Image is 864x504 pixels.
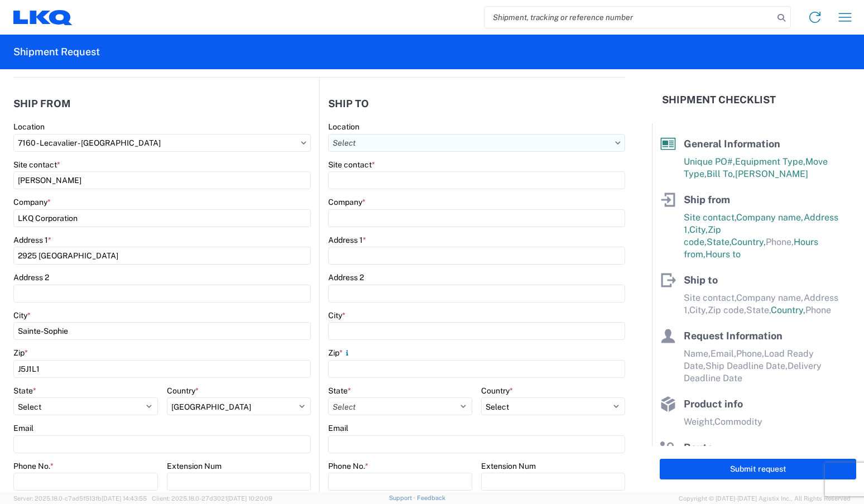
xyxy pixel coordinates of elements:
span: Bill To, [707,169,735,179]
label: Extension Num [167,461,222,471]
span: Company name, [736,292,804,303]
span: Name, [684,348,711,359]
span: Commodity [714,416,762,427]
span: Unique PO#, [684,156,735,167]
label: Address 2 [328,272,364,282]
h2: Shipment Request [13,45,100,59]
input: Select [13,134,311,152]
span: Product info [684,398,743,410]
label: Zip [328,348,352,358]
span: Copyright © [DATE]-[DATE] Agistix Inc., All Rights Reserved [679,493,851,503]
label: Extension Num [481,461,536,471]
span: Server: 2025.18.0-c7ad5f513fb [13,495,147,502]
span: Site contact, [684,212,736,223]
span: Email, [711,348,736,359]
span: Phone [805,305,831,315]
a: Feedback [417,495,445,501]
span: Client: 2025.18.0-27d3021 [152,495,272,502]
label: Company [328,197,366,207]
span: State, [707,237,731,247]
input: Shipment, tracking or reference number [484,7,774,28]
label: Email [13,423,33,433]
span: [DATE] 14:43:55 [102,495,147,502]
label: Location [13,122,45,132]
label: Zip [13,348,28,358]
span: City, [689,305,708,315]
input: Select [328,134,625,152]
span: Request Information [684,330,783,342]
span: Phone, [736,348,764,359]
span: Hours to [705,249,741,260]
label: City [328,310,345,320]
span: Phone, [766,237,794,247]
button: Submit request [660,459,856,479]
span: Company name, [736,212,804,223]
label: State [13,386,36,396]
span: Equipment Type, [735,156,805,167]
label: State [328,386,351,396]
label: Address 2 [13,272,49,282]
span: City, [689,224,708,235]
label: Phone No. [13,461,54,471]
a: Support [389,495,417,501]
span: Country, [771,305,805,315]
h2: Ship to [328,98,369,109]
label: Country [167,386,199,396]
label: Address 1 [328,235,366,245]
span: Ship Deadline Date, [705,361,788,371]
label: Phone No. [328,461,368,471]
span: State, [746,305,771,315]
label: Location [328,122,359,132]
span: Zip code, [708,305,746,315]
label: Company [13,197,51,207]
span: Weight, [684,416,714,427]
h2: Shipment Checklist [662,93,776,107]
span: [DATE] 10:20:09 [227,495,272,502]
span: Ship from [684,194,730,205]
label: Address 1 [13,235,51,245]
label: Email [328,423,348,433]
label: Site contact [328,160,375,170]
span: Route [684,441,713,453]
span: Site contact, [684,292,736,303]
span: General Information [684,138,780,150]
label: City [13,310,31,320]
label: Site contact [13,160,60,170]
span: [PERSON_NAME] [735,169,808,179]
h2: Ship from [13,98,71,109]
span: Country, [731,237,766,247]
span: Ship to [684,274,718,286]
label: Country [481,386,513,396]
